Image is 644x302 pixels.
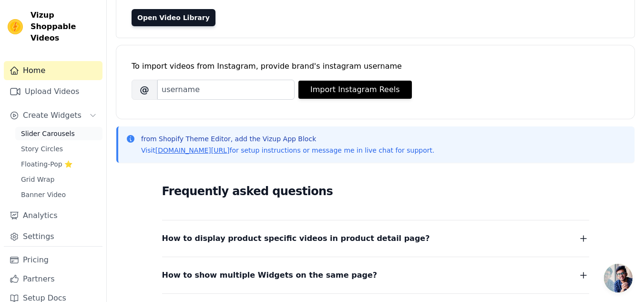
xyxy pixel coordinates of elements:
a: Grid Wrap [15,173,102,186]
span: How to show multiple Widgets on the same page? [162,269,378,282]
button: Create Widgets [4,106,102,125]
p: Visit for setup instructions or message me in live chat for support. [141,146,434,155]
a: Upload Videos [4,82,102,101]
a: Settings [4,227,102,246]
span: Floating-Pop ⭐ [21,159,72,169]
span: How to display product specific videos in product detail page? [162,232,430,245]
a: Slider Carousels [15,127,102,140]
span: Banner Video [21,190,66,199]
a: [DOMAIN_NAME][URL] [155,146,230,154]
a: Partners [4,270,102,289]
a: Home [4,61,102,80]
button: How to show multiple Widgets on the same page? [162,269,589,282]
span: Story Circles [21,144,63,154]
div: Open chat [604,264,633,292]
span: Slider Carousels [21,129,75,138]
a: Open Video Library [132,9,215,26]
h2: Frequently asked questions [162,182,589,201]
span: Create Widgets [23,110,82,121]
input: username [157,80,295,100]
span: Vizup Shoppable Videos [31,10,99,44]
span: Grid Wrap [21,175,54,184]
button: How to display product specific videos in product detail page? [162,232,589,245]
p: from Shopify Theme Editor, add the Vizup App Block [141,134,434,144]
span: @ [132,80,157,100]
a: Story Circles [15,142,102,156]
div: To import videos from Instagram, provide brand's instagram username [132,61,619,72]
a: Floating-Pop ⭐ [15,157,102,171]
button: Import Instagram Reels [298,81,412,99]
a: Pricing [4,250,102,270]
img: Vizup [8,19,23,34]
a: Analytics [4,206,102,225]
a: Banner Video [15,188,102,201]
